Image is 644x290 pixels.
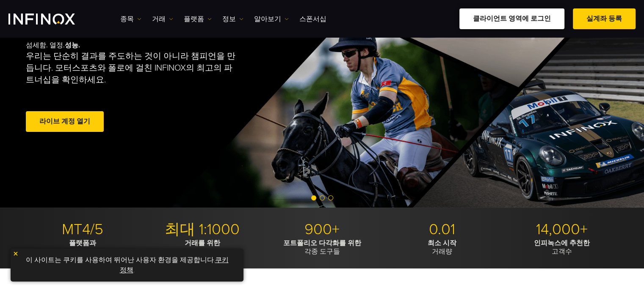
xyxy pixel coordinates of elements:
a: 라이브 계정 열기 [26,111,104,132]
a: 클라이언트 영역에 로그인 [459,8,564,29]
span: Go to slide 1 [311,195,316,200]
p: 0.01 [385,220,499,239]
p: 14,000+ [505,220,619,239]
span: Go to slide 3 [328,195,333,200]
strong: 최소 시작 [428,239,456,247]
a: 정보 [222,14,243,24]
strong: 플랫폼과 [69,239,96,247]
p: 이 사이트는 쿠키를 사용하여 뛰어난 사용자 환경을 제공합니다. . [15,253,239,277]
a: 거래 [152,14,173,24]
span: Go to slide 2 [320,195,325,200]
p: MT4/5 [26,220,139,239]
a: 실계좌 등록 [573,8,636,29]
a: 스폰서십 [299,14,326,24]
p: 우리는 단순히 결과를 주도하는 것이 아니라 챔피언을 만듭니다. 모터스포츠와 폴로에 걸친 INFINOX의 최고의 파트너십을 확인하세요. [26,50,239,86]
p: 고객수 [505,239,619,256]
strong: 인피녹스에 추천한 [534,239,590,247]
strong: 포트폴리오 다각화를 위한 [283,239,361,247]
a: 종목 [120,14,141,24]
p: 900+ [265,220,379,239]
p: 거래량 [385,239,499,256]
a: 알아보기 [254,14,289,24]
a: 플랫폼 [184,14,212,24]
p: 각종 도구들 [265,239,379,256]
p: 최신 거래 도구 [26,239,139,256]
div: 섬세함. 열정. [26,27,293,148]
p: 최대 1:1000 [146,220,259,239]
img: yellow close icon [13,251,19,257]
strong: 거래를 위한 [185,239,220,247]
p: 레버리지 [146,239,259,256]
a: INFINOX Logo [8,14,95,25]
strong: 성능. [65,41,80,49]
